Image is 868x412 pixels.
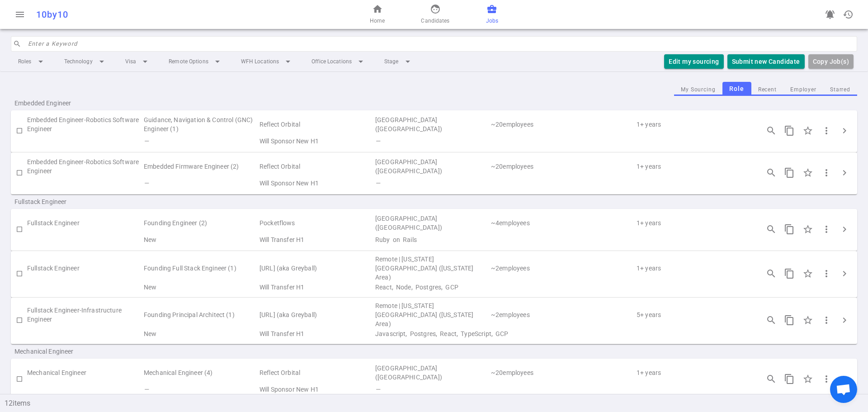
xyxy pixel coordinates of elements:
td: Fullstack Engineer-Infrastructure Engineer [27,301,143,328]
td: Flags [143,383,259,396]
button: Copy this job's short summary. For full job description, use 3 dots -> Copy Long JD [780,220,798,238]
td: Technical Skills [374,177,751,189]
td: Experience [636,362,751,383]
span: business_center [486,4,497,14]
td: 2 | Employee Count [490,255,636,282]
td: Flags [143,233,259,246]
td: Visa [259,177,374,189]
button: Copy this job's short summary. For full job description, use 3 dots -> Copy Long JD [780,370,798,388]
td: Technical Skills React, Node, Postgres, GCP [374,282,751,293]
span: more_vert [821,268,832,279]
td: Visa [259,328,374,339]
button: Submit new Candidate [727,54,805,69]
td: Flags [143,177,259,189]
span: Jobs [486,16,498,25]
td: Visa [259,135,374,147]
td: Check to Select for Matching [11,301,27,339]
td: Technical Skills Javascript, Postgres, React, TypeScript, GCP [374,328,751,339]
td: Experience [636,213,751,233]
td: Check to Select for Matching [11,362,27,396]
button: Employer [783,84,823,96]
td: Technical Skills [374,383,751,396]
span: more_vert [821,374,832,384]
span: notifications_active [825,9,835,20]
span: content_copy [784,125,795,136]
td: My Sourcing [27,282,143,293]
span: Embedded Engineer [14,99,130,108]
td: Guidance, Navigation & Control (GNC) Engineer (1) [143,114,259,135]
div: 10by10 [36,9,286,20]
i: expand_less [857,390,868,401]
span: search_insights [766,268,777,279]
span: more_vert [821,224,832,235]
span: search_insights [766,374,777,384]
button: Copy this job's short summary. For full job description, use 3 dots -> Copy Long JD [780,122,798,140]
td: My Sourcing [27,233,143,246]
td: Experience [636,255,751,282]
i: — [144,386,149,393]
button: Recent [751,84,783,96]
a: Go to see announcements [821,5,839,24]
td: Experience [636,114,751,135]
td: San Francisco (San Francisco Bay Area) [374,213,490,233]
i: — [375,386,380,393]
button: Open menu [11,5,29,24]
span: content_copy [784,268,795,279]
span: history [843,9,854,20]
td: Technical Skills [374,135,751,147]
div: Click to Starred [798,121,817,140]
span: Mechanical Engineer [14,347,130,356]
span: search_insights [766,224,777,235]
li: Remote Options [161,53,230,70]
button: Starred [823,84,857,96]
div: Click to Starred [798,163,817,182]
a: Home [370,4,385,25]
button: Copy this job's short summary. For full job description, use 3 dots -> Copy Long JD [780,164,798,182]
td: Fullstack Engineer [27,255,143,282]
td: Fullstack Engineer [27,213,143,233]
td: 20 | Employee Count [490,156,636,177]
button: Open job engagements details [762,164,780,182]
span: chevron_right [839,268,850,279]
button: Copy this job's short summary. For full job description, use 3 dots -> Copy Long JD [780,311,798,329]
span: content_copy [784,167,795,178]
li: Technology [57,53,114,70]
span: content_copy [784,374,795,384]
button: Open job engagements details [762,370,780,388]
td: Check to Select for Matching [11,255,27,293]
td: Check to Select for Matching [11,213,27,246]
i: — [144,180,149,187]
td: Pocketflows [259,213,374,233]
span: Home [370,16,385,25]
td: Remote | New York City (New York Area) [374,255,490,282]
li: WFH Locations [234,53,301,70]
a: Open chat [830,376,857,403]
td: Experience [636,156,751,177]
span: chevron_right [839,315,850,326]
span: chevron_right [839,167,850,178]
td: My Sourcing [27,177,143,189]
span: chevron_right [839,125,850,136]
td: Founding Full Stack Engineer (1) [143,255,259,282]
td: Los Angeles (Los Angeles Area) [374,114,490,135]
td: Flags [143,328,259,339]
td: 2 | Employee Count [490,301,636,328]
td: Mechanical Engineer (4) [143,362,259,383]
li: Roles [11,53,53,70]
div: Click to Starred [798,369,817,388]
button: My Sourcing [674,84,722,96]
span: chevron_right [839,224,850,235]
td: Check to Select for Matching [11,156,27,189]
td: My Sourcing [27,328,143,339]
td: Founding Principal Architect (1) [143,301,259,328]
td: Technical Skills Ruby on Rails [374,233,751,246]
td: Reflect Orbital [259,156,374,177]
td: Experience [636,301,751,328]
span: Candidates [421,16,449,25]
td: Mechanical Engineer [27,362,143,383]
span: more_vert [821,315,832,326]
td: Embedded Engineer-Robotics Software Engineer [27,114,143,135]
td: Embedded Engineer-Robotics Software Engineer [27,156,143,177]
td: [URL] (aka Greyball) [259,301,374,328]
td: 4 | Employee Count [490,213,636,233]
